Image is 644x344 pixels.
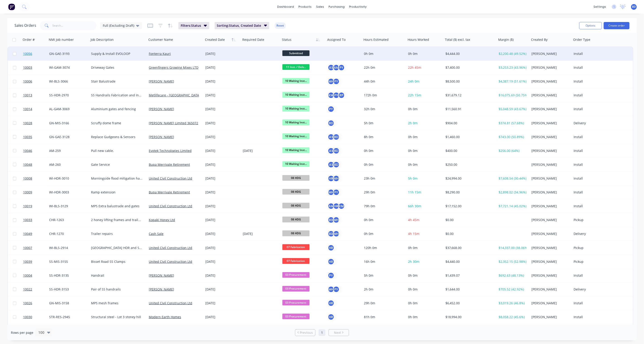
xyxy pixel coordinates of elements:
[91,107,142,111] div: Aluminium gates and fencing
[333,64,340,71] div: AM
[328,189,334,196] div: MH
[531,37,548,42] div: Created By
[23,37,35,42] div: Order #
[205,176,239,181] div: [DATE]
[531,162,568,167] div: [PERSON_NAME]
[328,203,345,210] button: AMHRKM
[49,135,86,139] div: GN-GAE-3128
[23,75,49,88] a: 10006
[282,203,310,208] span: 08 HDG
[23,47,49,61] a: 10056
[333,189,340,196] div: PY
[23,51,32,56] span: 10056
[364,65,402,70] div: 22h 0m
[149,79,174,83] a: [PERSON_NAME]
[408,232,419,236] span: 4h 15m
[328,78,334,85] div: MH
[14,23,36,28] h1: Sales Orders
[282,37,291,42] div: Status
[328,314,334,320] div: HR
[333,203,340,210] div: HR
[23,301,32,305] span: 10026
[328,120,334,127] button: BD
[408,190,421,194] span: 11h 15m
[328,258,334,265] button: HR
[328,147,340,154] button: ASBD
[205,37,225,42] div: Created Date
[499,121,526,125] div: $374.81 (57.68%)
[23,61,49,74] a: 10003
[445,93,493,98] div: $31,679.12
[445,79,493,84] div: $8,500.00
[328,92,334,99] div: KM
[23,213,49,227] a: 10033
[217,23,261,28] span: Sorting: Status, Created Date
[338,92,345,99] div: RP
[445,135,493,139] div: $1,460.00
[49,162,86,167] div: AM-260
[205,121,239,125] div: [DATE]
[408,65,421,70] span: 22h 45m
[49,176,86,181] div: WI-HDR-3010
[328,286,340,293] button: MHPY
[531,176,568,181] div: [PERSON_NAME]
[574,162,601,167] div: Install
[328,64,345,71] button: ASAMPY
[23,79,32,84] span: 10006
[23,324,49,338] a: 10038
[408,176,418,181] span: 5h 0m
[282,161,310,167] span: 10 Waiting Inst...
[49,121,86,125] div: GN-MIS-3166
[314,3,327,10] div: sales
[282,217,310,222] span: 08 HDG
[296,3,314,10] div: products
[499,93,526,98] div: $16,075.69 (50.75%)
[574,204,601,208] div: Install
[408,246,418,250] span: 0h 0m
[178,22,209,29] button: Filters:Status
[333,286,340,293] div: PY
[282,50,310,56] span: Submitted
[445,37,470,42] div: Total ($) excl. tax
[91,65,142,70] div: Driveway Gates
[445,232,493,236] div: $0.00
[408,121,418,125] span: 2h 0m
[149,121,198,125] a: [PERSON_NAME] Limited 365072
[445,51,493,56] div: $4,444.00
[149,259,192,264] a: United Civil Construction Ltd
[445,218,493,222] div: $0.00
[49,259,86,264] div: SS-MIS-3155
[328,134,334,140] div: AS
[149,190,190,194] a: Bupa Merrivale Retirement
[275,3,296,10] a: dashboard
[328,230,334,237] div: BD
[8,3,15,10] img: Factory
[23,149,32,153] span: 10046
[148,37,173,42] div: Customer Name
[23,287,32,292] span: 10022
[574,218,601,222] div: Pickup
[23,283,49,296] a: 10022
[328,64,334,71] div: AS
[364,190,402,195] div: 29h 0m
[531,149,568,153] div: [PERSON_NAME]
[328,106,334,112] button: PY
[328,161,340,168] button: ASBD
[91,93,142,98] div: SS Handrails Fabrication and Install
[574,135,601,139] div: Install
[328,175,334,182] div: HR
[364,232,402,236] div: 0h 0m
[53,21,97,30] input: Search...
[408,51,418,56] span: 0h 0m
[23,259,32,264] span: 10039
[328,244,334,251] div: HR
[574,93,601,98] div: Install
[23,116,49,130] a: 10028
[531,79,568,84] div: [PERSON_NAME]
[347,3,369,10] div: productivity
[499,79,526,84] div: $4,387.19 (51.61%)
[445,204,493,208] div: $17,152.00
[181,23,201,28] span: Filters: Status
